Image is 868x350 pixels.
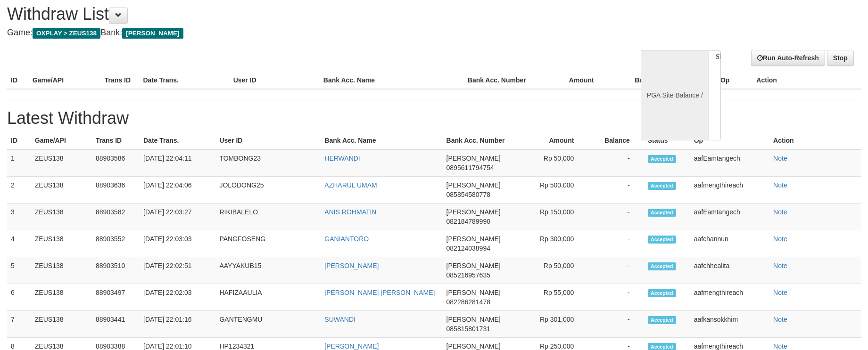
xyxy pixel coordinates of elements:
a: Note [773,235,787,243]
td: - [588,149,644,177]
div: PGA Site Balance / [641,50,709,140]
span: 085854580778 [446,191,490,198]
td: aafEamtangech [690,149,769,177]
td: 88903552 [92,230,140,257]
span: Accepted [648,209,676,217]
a: AZHARUL UMAM [324,181,377,189]
a: Note [773,155,787,162]
span: [PERSON_NAME] [446,342,501,350]
a: [PERSON_NAME] [324,262,379,269]
a: GANIANTORO [324,235,369,243]
td: 1 [7,149,31,177]
th: Action [769,132,861,149]
td: [DATE] 22:04:06 [140,177,215,203]
span: [PERSON_NAME] [446,155,501,162]
h1: Latest Withdraw [7,109,861,128]
span: Accepted [648,155,676,163]
a: HERWANDI [324,155,360,162]
td: [DATE] 22:01:16 [140,311,215,338]
span: 082184789990 [446,218,490,225]
td: ZEUS138 [31,177,92,203]
th: Amount [536,72,608,89]
td: TOMBONG23 [215,149,321,177]
td: [DATE] 22:03:03 [140,230,215,257]
td: - [588,177,644,203]
span: Accepted [648,182,676,190]
h4: Game: Bank: [7,28,569,38]
th: Game/API [31,132,92,149]
a: ANIS ROHMATIN [324,208,376,216]
span: [PERSON_NAME] [446,289,501,296]
td: aafchhealita [690,257,769,284]
td: [DATE] 22:04:11 [140,149,215,177]
td: 88903510 [92,257,140,284]
td: 88903586 [92,149,140,177]
td: [DATE] 22:02:03 [140,284,215,311]
td: 88903441 [92,311,140,338]
a: Run Auto-Refresh [751,50,825,66]
td: 2 [7,177,31,203]
th: Balance [608,72,674,89]
span: [PERSON_NAME] [446,316,501,323]
span: 082124038994 [446,244,490,252]
th: Date Trans. [140,132,215,149]
td: ZEUS138 [31,149,92,177]
span: [PERSON_NAME] [446,235,501,243]
td: [DATE] 22:03:27 [140,203,215,230]
td: Rp 301,000 [522,311,588,338]
td: - [588,203,644,230]
td: Rp 55,000 [522,284,588,311]
a: SUWANDI [324,316,355,323]
td: HAFIZAAULIA [215,284,321,311]
th: Game/API [29,72,101,89]
th: Op [717,72,752,89]
td: 6 [7,284,31,311]
td: ZEUS138 [31,311,92,338]
td: 4 [7,230,31,257]
a: Note [773,342,787,350]
td: 3 [7,203,31,230]
span: Accepted [648,262,676,270]
span: Accepted [648,289,676,297]
th: ID [7,132,31,149]
td: aafEamtangech [690,203,769,230]
span: 085815801731 [446,325,490,333]
td: Rp 150,000 [522,203,588,230]
td: Rp 50,000 [522,149,588,177]
td: ZEUS138 [31,284,92,311]
td: ZEUS138 [31,230,92,257]
a: Note [773,289,787,296]
td: aafmengthireach [690,284,769,311]
a: Note [773,181,787,189]
th: ID [7,72,29,89]
th: User ID [230,72,320,89]
th: Bank Acc. Number [443,132,522,149]
span: OXPLAY > ZEUS138 [33,28,100,39]
th: Action [752,72,861,89]
span: 085216957635 [446,271,490,279]
td: - [588,284,644,311]
td: 88903497 [92,284,140,311]
td: - [588,311,644,338]
th: Date Trans. [139,72,229,89]
th: Balance [588,132,644,149]
th: Trans ID [92,132,140,149]
th: Status [644,132,690,149]
td: aafchannun [690,230,769,257]
td: Rp 500,000 [522,177,588,203]
th: Amount [522,132,588,149]
td: [DATE] 22:02:51 [140,257,215,284]
a: Stop [827,50,854,66]
th: Bank Acc. Name [320,72,464,89]
span: Accepted [648,316,676,324]
th: Bank Acc. Number [464,72,536,89]
span: [PERSON_NAME] [446,181,501,189]
a: Note [773,208,787,216]
span: 082286281478 [446,298,490,306]
a: [PERSON_NAME] [PERSON_NAME] [324,289,435,296]
td: aafmengthireach [690,177,769,203]
a: Note [773,316,787,323]
th: Bank Acc. Name [321,132,442,149]
span: Accepted [648,236,676,244]
th: User ID [215,132,321,149]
